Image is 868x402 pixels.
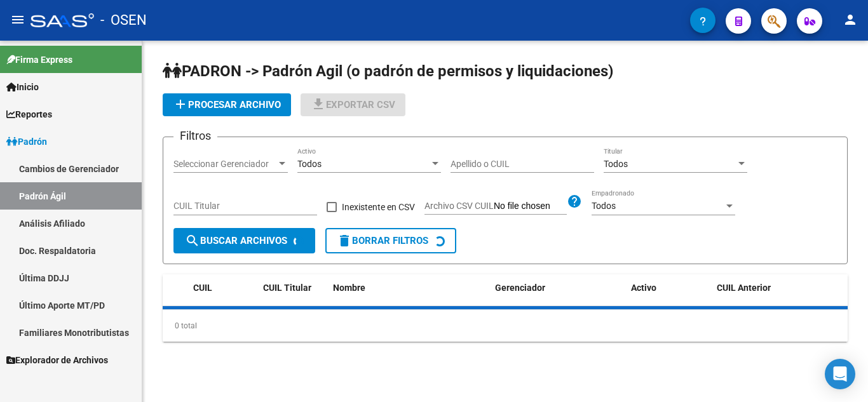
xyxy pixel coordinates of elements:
span: Exportar CSV [311,99,395,111]
button: Buscar Archivos [173,228,315,253]
span: Todos [592,201,616,211]
span: Padrón [6,135,47,149]
span: Buscar Archivos [185,235,287,246]
datatable-header-cell: Nombre [328,274,490,302]
h3: Filtros [173,127,217,145]
mat-icon: add [173,97,188,112]
datatable-header-cell: CUIL Anterior [712,274,848,302]
span: CUIL Titular [263,283,311,293]
mat-icon: delete [337,233,352,248]
button: Borrar Filtros [325,228,456,253]
span: Reportes [6,107,52,121]
mat-icon: help [567,194,582,209]
span: Explorador de Archivos [6,353,108,367]
div: Open Intercom Messenger [825,359,855,389]
span: Todos [297,159,322,169]
span: Nombre [333,283,365,293]
span: Inicio [6,80,39,94]
span: - OSEN [100,6,147,34]
mat-icon: person [843,12,858,27]
span: Activo [631,283,656,293]
span: CUIL [193,283,212,293]
span: Gerenciador [495,283,545,293]
span: Todos [604,159,628,169]
span: PADRON -> Padrón Agil (o padrón de permisos y liquidaciones) [163,62,613,80]
span: Procesar archivo [173,99,281,111]
mat-icon: menu [10,12,25,27]
mat-icon: search [185,233,200,248]
mat-icon: file_download [311,97,326,112]
span: CUIL Anterior [717,283,771,293]
datatable-header-cell: Gerenciador [490,274,627,302]
span: Inexistente en CSV [342,199,415,215]
datatable-header-cell: CUIL [188,274,258,302]
span: Firma Express [6,53,72,67]
div: 0 total [163,310,848,342]
input: Archivo CSV CUIL [494,201,567,212]
button: Exportar CSV [301,93,405,116]
button: Procesar archivo [163,93,291,116]
span: Seleccionar Gerenciador [173,159,276,170]
datatable-header-cell: CUIL Titular [258,274,328,302]
datatable-header-cell: Activo [626,274,712,302]
span: Archivo CSV CUIL [424,201,494,211]
span: Borrar Filtros [337,235,428,246]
